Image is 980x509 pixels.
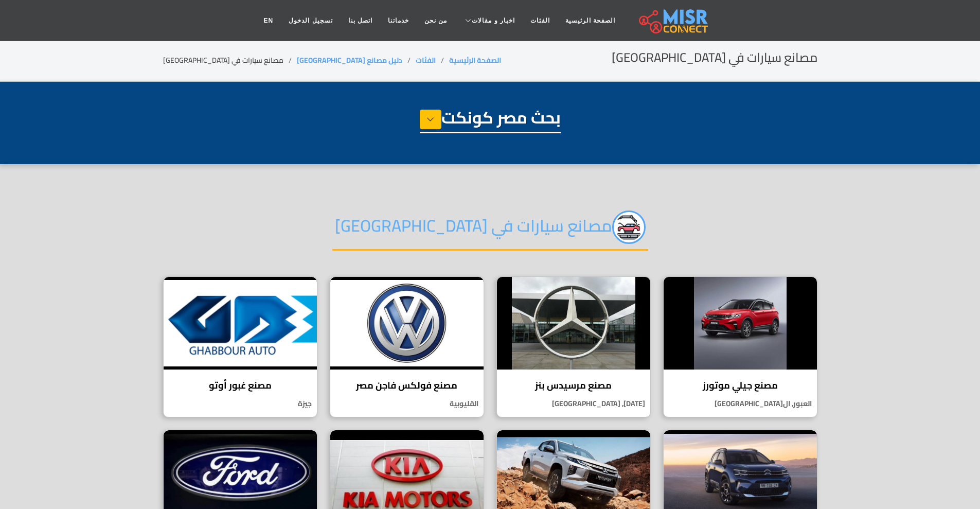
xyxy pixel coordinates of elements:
[164,398,317,409] p: جيزة
[455,11,523,30] a: اخبار و مقالات
[612,210,646,244] img: KcsV4U5bcT0NjSiBF6BW.png
[639,8,708,33] img: main.misr_connect
[449,54,501,67] a: الصفحة الرئيسية
[164,277,317,370] img: مصنع غبور أوتو
[157,276,324,418] a: مصنع غبور أوتو مصنع غبور أوتو جيزة
[657,276,824,418] a: مصنع جيلي موتورز مصنع جيلي موتورز العبور, ال[GEOGRAPHIC_DATA]
[324,276,490,418] a: مصنع فولكس فاجن مصر مصنع فولكس فاجن مصر القليوبية
[664,398,817,409] p: العبور, ال[GEOGRAPHIC_DATA]
[420,108,561,133] h1: بحث مصر كونكت
[163,55,297,66] li: مصانع سيارات في [GEOGRAPHIC_DATA]
[338,380,476,391] h4: مصنع فولكس فاجن مصر
[558,11,623,30] a: الصفحة الرئيسية
[256,11,281,30] a: EN
[281,11,340,30] a: تسجيل الدخول
[490,276,657,418] a: مصنع مرسيدس بنز مصنع مرسيدس بنز [DATE], [GEOGRAPHIC_DATA]
[416,54,436,67] a: الفئات
[417,11,455,30] a: من نحن
[497,398,650,409] p: [DATE], [GEOGRAPHIC_DATA]
[472,16,515,25] span: اخبار و مقالات
[664,277,817,370] img: مصنع جيلي موتورز
[380,11,417,30] a: خدماتنا
[330,398,484,409] p: القليوبية
[497,277,650,370] img: مصنع مرسيدس بنز
[523,11,558,30] a: الفئات
[332,210,648,251] h2: مصانع سيارات في [GEOGRAPHIC_DATA]
[671,380,809,391] h4: مصنع جيلي موتورز
[330,277,484,370] img: مصنع فولكس فاجن مصر
[341,11,380,30] a: اتصل بنا
[612,50,817,65] h2: مصانع سيارات في [GEOGRAPHIC_DATA]
[297,54,402,67] a: دليل مصانع [GEOGRAPHIC_DATA]
[171,380,309,391] h4: مصنع غبور أوتو
[505,380,643,391] h4: مصنع مرسيدس بنز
